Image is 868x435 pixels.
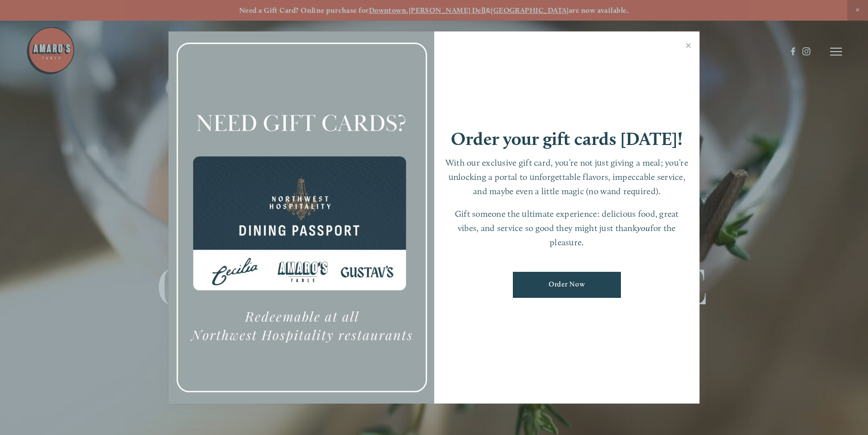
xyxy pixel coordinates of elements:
p: Gift someone the ultimate experience: delicious food, great vibes, and service so good they might... [444,207,690,249]
p: With our exclusive gift card, you’re not just giving a meal; you’re unlocking a portal to unforge... [444,156,690,198]
a: Close [679,33,698,60]
em: you [637,223,650,233]
a: Order Now [513,272,621,298]
h1: Order your gift cards [DATE]! [451,130,683,148]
